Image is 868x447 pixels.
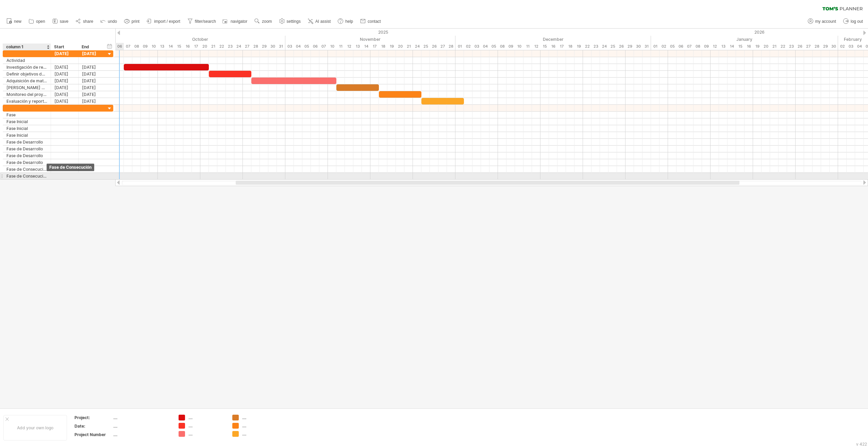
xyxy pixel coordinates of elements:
[51,17,70,26] a: save
[489,43,498,50] div: Friday, 5 December 2025
[336,17,355,26] a: help
[51,98,79,104] div: [DATE]
[6,57,47,64] div: Actividad
[617,43,625,50] div: Friday, 26 December 2025
[421,43,430,50] div: Tuesday, 25 November 2025
[685,43,694,50] div: Wednesday, 7 January 2026
[183,43,192,50] div: Thursday, 16 October 2025
[515,43,523,50] div: Wednesday, 10 December 2025
[145,17,182,26] a: import / export
[60,19,68,24] span: save
[549,43,557,50] div: Tuesday, 16 December 2025
[192,43,200,50] div: Friday, 17 October 2025
[186,17,218,26] a: filter/search
[345,19,353,24] span: help
[728,43,736,50] div: Wednesday, 14 January 2026
[315,19,331,24] span: AI assist
[79,64,106,70] div: [DATE]
[841,17,865,26] a: log out
[108,19,117,24] span: undo
[447,43,455,50] div: Friday, 28 November 2025
[74,432,112,437] div: Project Number
[847,43,855,50] div: Tuesday, 3 February 2026
[79,98,106,104] div: [DATE]
[294,43,302,50] div: Tuesday, 4 November 2025
[122,17,141,26] a: print
[149,43,158,50] div: Friday, 10 October 2025
[221,17,249,26] a: navigator
[362,43,370,50] div: Friday, 14 November 2025
[268,43,277,50] div: Thursday, 30 October 2025
[242,415,279,420] div: ....
[319,43,328,50] div: Friday, 7 November 2025
[226,43,234,50] div: Thursday, 23 October 2025
[532,43,540,50] div: Friday, 12 December 2025
[736,43,745,50] div: Thursday, 15 January 2026
[99,17,119,26] a: undo
[6,64,47,70] div: Investigación de reciclaje
[51,78,79,84] div: [DATE]
[6,71,47,77] div: Definir objetivos del proyecto
[6,139,47,145] div: Fase de Desarrollo
[195,19,216,24] span: filter/search
[540,43,549,50] div: Monday, 15 December 2025
[660,43,668,50] div: Friday, 2 January 2026
[815,19,836,24] span: my account
[481,43,489,50] div: Thursday, 4 December 2025
[711,43,719,50] div: Monday, 12 January 2026
[277,43,285,50] div: Friday, 31 October 2025
[830,43,838,50] div: Friday, 30 January 2026
[719,43,728,50] div: Tuesday, 13 January 2026
[813,43,821,50] div: Wednesday, 28 January 2026
[608,43,617,50] div: Thursday, 25 December 2025
[209,43,217,50] div: Tuesday, 21 October 2025
[634,43,642,50] div: Tuesday, 30 December 2025
[368,19,381,24] span: contact
[625,43,634,50] div: Monday, 29 December 2025
[455,43,464,50] div: Monday, 1 December 2025
[6,132,47,138] div: Fase Inicial
[6,91,47,98] div: Monitoreo del proyecto
[302,43,311,50] div: Wednesday, 5 November 2025
[370,43,379,50] div: Monday, 17 November 2025
[90,36,285,43] div: October 2025
[413,43,421,50] div: Monday, 24 November 2025
[856,442,867,447] div: v 422
[574,43,583,50] div: Friday, 19 December 2025
[113,415,170,420] div: ....
[6,173,47,179] div: Fase de Consecución
[796,43,804,50] div: Monday, 26 January 2026
[74,415,112,420] div: Project:
[47,164,94,171] div: Fase de Consecución
[132,19,139,24] span: print
[124,43,132,50] div: Tuesday, 7 October 2025
[79,84,106,91] div: [DATE]
[231,19,247,24] span: navigator
[5,17,23,26] a: new
[54,44,74,50] div: Start
[566,43,574,50] div: Thursday, 18 December 2025
[251,43,260,50] div: Tuesday, 28 October 2025
[6,125,47,132] div: Fase Inicial
[404,43,413,50] div: Friday, 21 November 2025
[455,36,651,43] div: December 2025
[438,43,447,50] div: Thursday, 27 November 2025
[188,431,226,437] div: ....
[253,17,274,26] a: zoom
[287,19,301,24] span: settings
[642,43,651,50] div: Wednesday, 31 December 2025
[745,43,753,50] div: Friday, 16 January 2026
[74,423,112,429] div: Date:
[557,43,566,50] div: Wednesday, 17 December 2025
[804,43,813,50] div: Tuesday, 27 January 2026
[242,431,279,437] div: ....
[677,43,685,50] div: Tuesday, 6 January 2026
[243,43,251,50] div: Monday, 27 October 2025
[336,43,345,50] div: Tuesday, 11 November 2025
[36,19,45,24] span: open
[51,64,79,70] div: [DATE]
[6,112,47,118] div: Fase
[506,43,515,50] div: Tuesday, 9 December 2025
[464,43,472,50] div: Tuesday, 2 December 2025
[821,43,830,50] div: Thursday, 29 January 2026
